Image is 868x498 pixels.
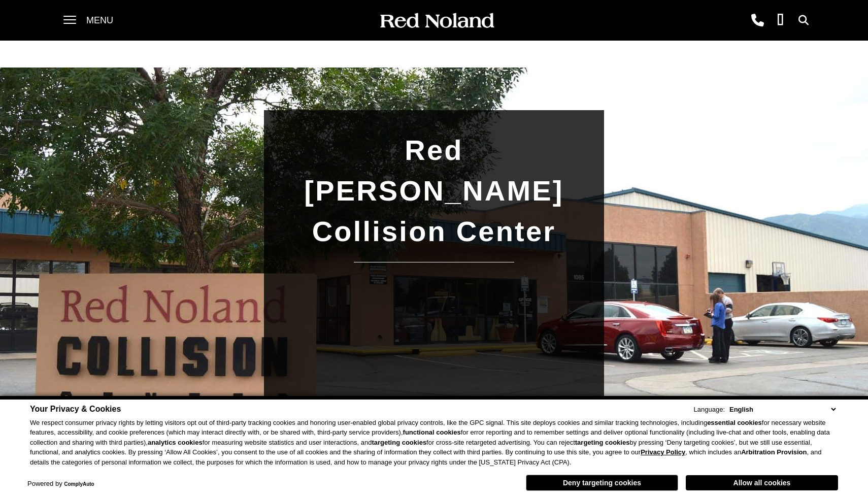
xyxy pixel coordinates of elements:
[526,475,678,491] button: Deny targeting cookies
[575,439,630,446] strong: targeting cookies
[403,428,461,436] strong: functional cookies
[741,448,807,456] strong: Arbitration Provision
[148,439,203,446] strong: analytics cookies
[30,418,838,468] p: We respect consumer privacy rights by letting visitors opt out of third-party tracking cookies an...
[27,481,94,487] div: Powered by
[694,406,725,413] div: Language:
[372,439,426,446] strong: targeting cookies
[727,405,838,414] select: Language Select
[64,481,94,487] a: ComplyAuto
[30,405,121,414] span: Your Privacy & Cookies
[686,475,838,490] button: Allow all cookies
[378,12,495,30] img: Red Noland Auto Group
[274,130,594,252] h1: Red [PERSON_NAME] Collision Center
[641,448,685,456] a: Privacy Policy
[707,419,762,426] strong: essential cookies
